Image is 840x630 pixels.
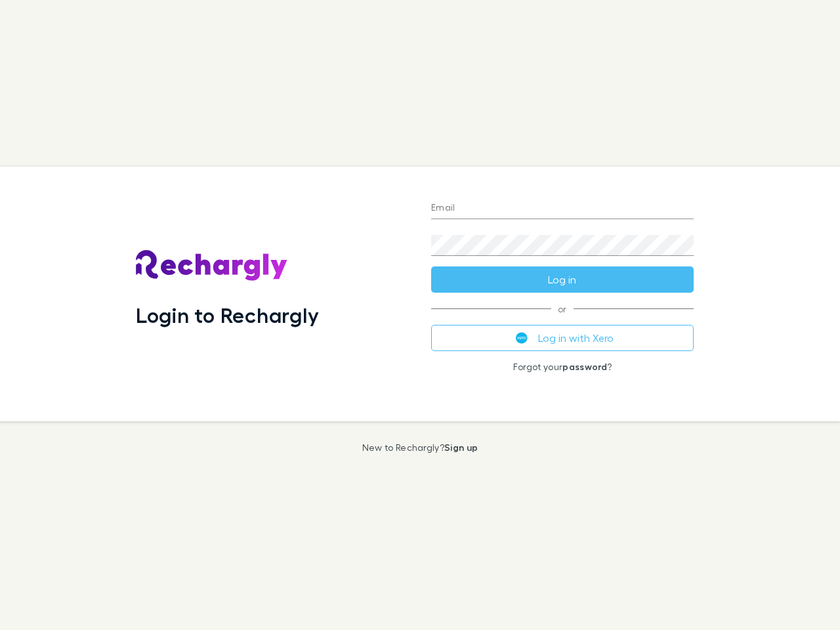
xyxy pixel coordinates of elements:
span: or [431,308,694,309]
p: Forgot your ? [431,362,694,372]
a: Sign up [444,442,478,453]
button: Log in with Xero [431,325,694,351]
button: Log in [431,266,694,293]
a: password [562,361,607,372]
p: New to Rechargly? [362,442,478,453]
img: Xero's logo [516,332,528,344]
img: Rechargly's Logo [136,250,288,282]
h1: Login to Rechargly [136,303,319,327]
